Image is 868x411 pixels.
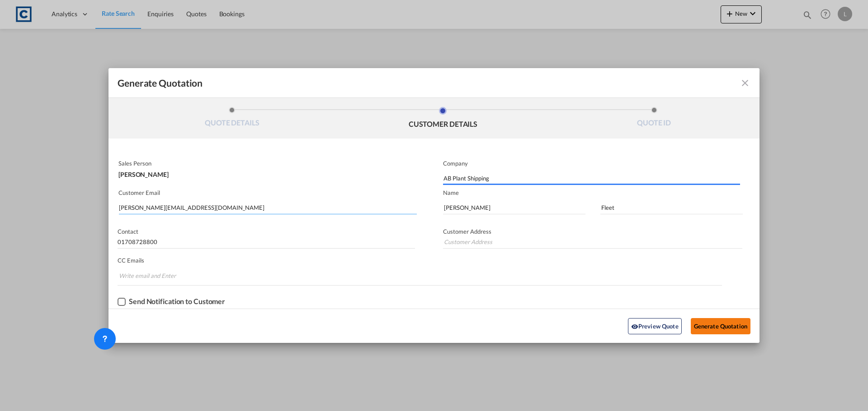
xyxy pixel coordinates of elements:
[7,364,38,397] iframe: Chat
[118,160,415,167] p: Sales Person
[119,268,187,283] input: Chips input.
[628,318,682,334] button: icon-eyePreview Quote
[118,189,417,196] p: Customer Email
[338,107,549,131] li: CUSTOMER DETAILS
[118,77,203,89] span: Generate Quotation
[108,68,759,343] md-dialog: Generate QuotationQUOTE ...
[127,107,338,131] li: QUOTE DETAILS
[443,171,740,185] input: Company Name
[443,201,585,214] input: First Name
[129,297,225,305] div: Send Notification to Customer
[118,167,415,178] div: [PERSON_NAME]
[600,201,743,214] input: Last Name
[443,235,742,249] input: Customer Address
[118,268,722,285] md-chips-wrap: Chips container. Enter the text area, then type text, and press enter to add a chip.
[443,189,759,196] p: Name
[548,107,759,131] li: QUOTE ID
[740,78,750,88] md-icon: icon-close fg-AAA8AD cursor m-0
[119,201,417,214] input: Search by Customer Name/Email Id/Company
[631,323,638,330] md-icon: icon-eye
[118,235,415,249] input: Contact Number
[443,160,740,167] p: Company
[691,318,750,334] button: Generate Quotation
[118,297,225,306] md-checkbox: Checkbox No Ink
[118,257,722,264] p: CC Emails
[443,228,491,235] span: Customer Address
[118,228,415,235] p: Contact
